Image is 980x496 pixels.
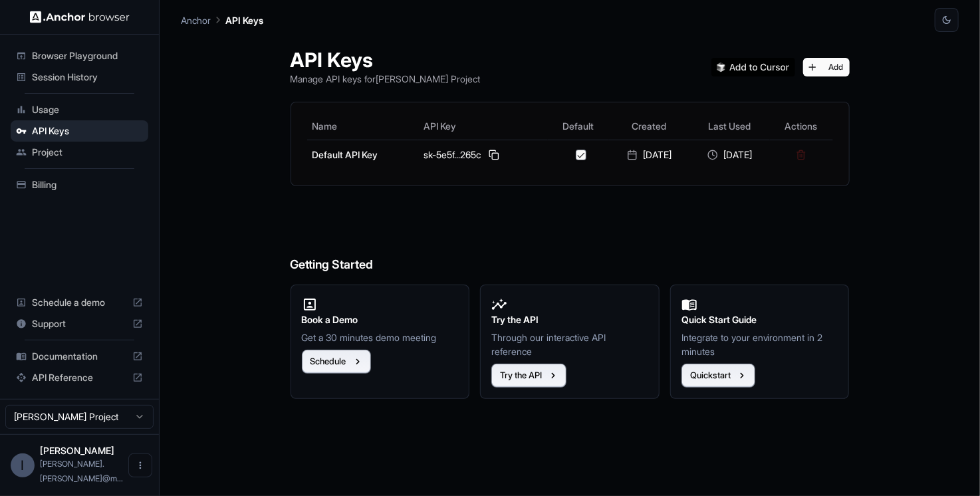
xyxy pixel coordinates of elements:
[609,113,689,140] th: Created
[424,147,543,163] div: sk-5e5f...265c
[32,350,127,363] span: Documentation
[770,113,833,140] th: Actions
[491,330,648,358] p: Through our interactive API reference
[181,13,263,27] nav: breadcrumb
[32,317,127,330] span: Support
[302,312,459,327] h2: Book a Demo
[11,120,148,142] div: API Keys
[491,364,566,388] button: Try the API
[30,11,130,23] img: Anchor Logo
[11,174,148,195] div: Billing
[11,45,148,66] div: Browser Playground
[486,147,502,163] button: Copy API key
[32,124,143,138] span: API Keys
[32,49,143,62] span: Browser Playground
[302,330,459,344] p: Get a 30 minutes demo meeting
[128,453,152,477] button: Open menu
[681,312,838,327] h2: Quick Start Guide
[689,113,770,140] th: Last Used
[32,146,143,159] span: Project
[11,292,148,313] div: Schedule a demo
[803,58,850,76] button: Add
[291,72,481,86] p: Manage API keys for [PERSON_NAME] Project
[695,148,765,162] div: [DATE]
[307,113,419,140] th: Name
[181,13,211,27] p: Anchor
[681,330,838,358] p: Integrate to your environment in 2 minutes
[32,70,143,84] span: Session History
[40,445,114,456] span: Ivan Sanchez
[11,99,148,120] div: Usage
[491,312,648,327] h2: Try the API
[11,66,148,88] div: Session History
[11,453,35,477] div: I
[711,58,795,76] img: Add anchorbrowser MCP server to Cursor
[11,142,148,163] div: Project
[11,313,148,334] div: Support
[614,148,684,162] div: [DATE]
[291,202,850,275] h6: Getting Started
[302,350,371,374] button: Schedule
[11,367,148,388] div: API Reference
[40,459,123,483] span: ivan.sanchez@medtrainer.com
[548,113,609,140] th: Default
[32,103,143,116] span: Usage
[225,13,263,27] p: API Keys
[307,140,419,170] td: Default API Key
[291,48,481,72] h1: API Keys
[32,296,127,309] span: Schedule a demo
[418,113,548,140] th: API Key
[32,371,127,384] span: API Reference
[32,178,143,191] span: Billing
[11,346,148,367] div: Documentation
[681,364,755,388] button: Quickstart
